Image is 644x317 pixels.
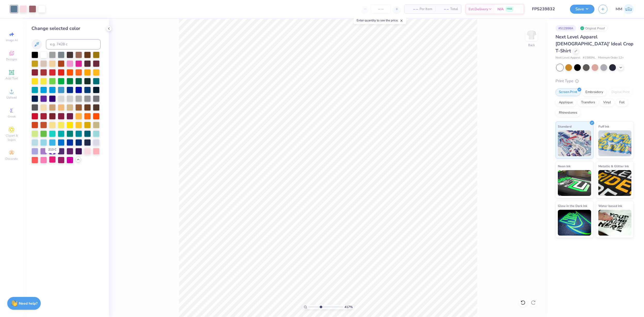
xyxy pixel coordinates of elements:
[558,203,587,208] span: Glow in the Dark Ink
[616,6,622,12] span: MM
[371,4,391,14] input: – –
[558,130,591,156] img: Standard
[469,6,488,12] span: Est. Delivery
[3,134,21,142] span: Clipart & logos
[598,56,624,60] span: Minimum Order: 12 +
[46,39,101,49] input: e.g. 7428 c
[19,301,37,306] strong: Need help?
[5,76,18,80] span: Add Text
[556,109,581,117] div: Rhinestones
[408,6,418,12] span: – –
[583,56,595,60] span: # 1580NL
[420,6,432,12] span: Per Item
[556,56,580,60] span: Next Level Apparel
[598,210,632,236] img: Water based Ink
[598,170,632,196] img: Metallic & Glitter Ink
[497,6,504,12] span: N/A
[528,4,566,14] input: Untitled Design
[570,5,594,14] button: Save
[558,163,570,169] span: Neon Ink
[450,6,458,12] span: Total
[558,210,591,236] img: Glow in the Dark Ink
[556,25,576,31] div: # 512998A
[600,99,614,106] div: Vinyl
[582,88,607,96] div: Embroidery
[344,305,353,309] span: 417 %
[598,124,609,129] span: Puff Ink
[624,4,634,14] img: Manolo Mariano
[6,57,17,61] span: Designs
[579,25,608,31] div: Original Proof
[556,34,633,54] span: Next Level Apparel [DEMOGRAPHIC_DATA]' Ideal Crop T-Shirt
[528,43,535,47] div: Back
[6,95,17,99] span: Upload
[45,146,59,153] div: 213 C
[616,99,628,106] div: Foil
[354,17,406,24] div: Enter quantity to see the price.
[578,99,598,106] div: Transfers
[558,124,571,129] span: Standard
[616,4,634,14] a: MM
[8,114,16,119] span: Greek
[556,88,581,96] div: Screen Print
[556,99,576,106] div: Applique
[6,38,18,42] span: Image AI
[558,170,591,196] img: Neon Ink
[526,30,537,40] img: Back
[598,163,629,169] span: Metallic & Glitter Ink
[598,130,632,156] img: Puff Ink
[507,7,512,11] span: FREE
[556,78,634,84] div: Print Type
[598,203,622,208] span: Water based Ink
[608,88,633,96] div: Digital Print
[5,157,18,161] span: Decorate
[438,6,449,12] span: – –
[31,25,101,32] div: Change selected color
